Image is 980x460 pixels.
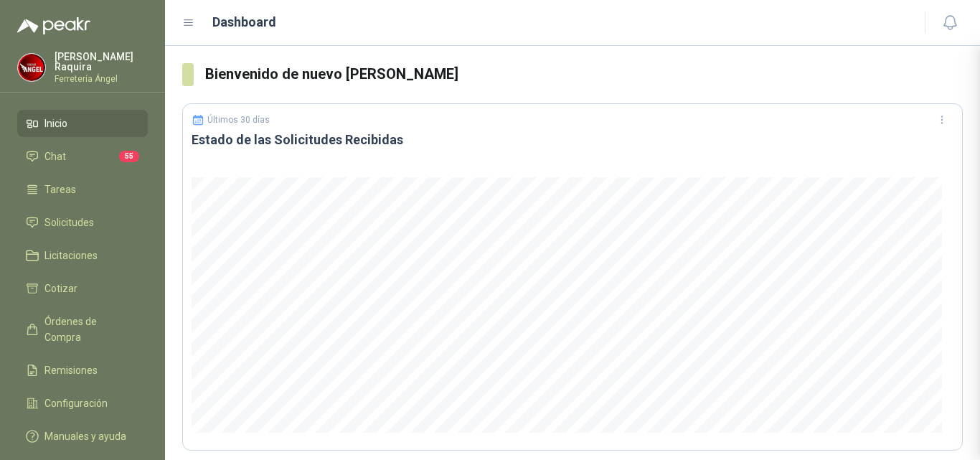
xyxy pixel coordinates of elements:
[18,54,45,81] img: Company Logo
[44,428,126,444] span: Manuales y ayuda
[44,182,76,197] span: Tareas
[17,176,148,203] a: Tareas
[17,357,148,384] a: Remisiones
[17,275,148,302] a: Cotizar
[17,143,148,170] a: Chat55
[17,110,148,137] a: Inicio
[44,215,94,230] span: Solicitudes
[17,390,148,417] a: Configuración
[17,17,90,34] img: Logo peakr
[44,248,98,263] span: Licitaciones
[212,12,276,32] h1: Dashboard
[17,242,148,269] a: Licitaciones
[17,423,148,450] a: Manuales y ayuda
[119,151,139,162] span: 55
[44,281,77,296] span: Cotizar
[44,149,66,164] span: Chat
[17,308,148,351] a: Órdenes de Compra
[44,395,108,411] span: Configuración
[44,314,134,345] span: Órdenes de Compra
[44,362,98,378] span: Remisiones
[17,209,148,236] a: Solicitudes
[55,52,148,72] p: [PERSON_NAME] Raquira
[55,75,148,83] p: Ferretería Ángel
[44,116,67,131] span: Inicio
